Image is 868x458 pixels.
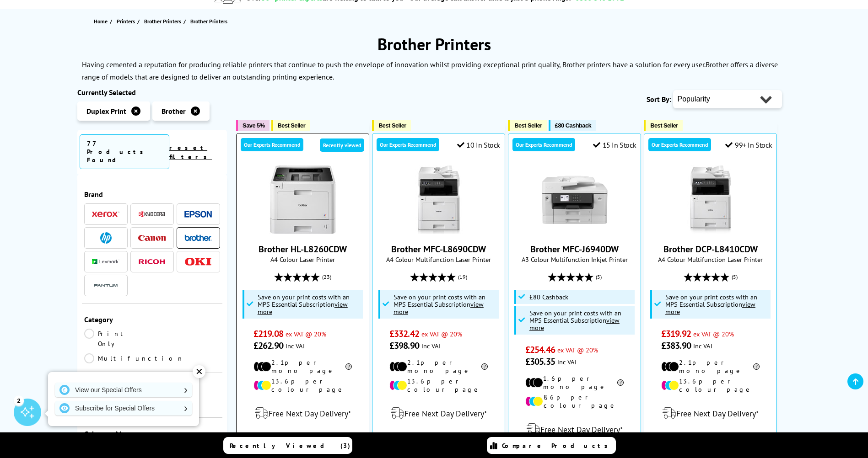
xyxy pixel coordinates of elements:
[676,165,745,234] img: Brother DCP-L8410CDW
[55,383,192,397] a: View our Special Offers
[661,328,691,340] span: £319.92
[529,316,620,332] u: view more
[512,138,575,151] div: Our Experts Recommend
[138,235,166,241] img: Canon
[278,122,306,129] span: Best Seller
[144,16,181,26] span: Brother Printers
[663,243,758,255] a: Brother DCP-L8410CDW
[100,232,112,244] img: HP
[540,165,609,234] img: Brother MFC-J6940DW
[693,330,734,338] span: ex VAT @ 20%
[661,358,760,375] li: 2.1p per mono page
[92,259,119,265] img: Lexmark
[389,328,419,340] span: £332.42
[253,340,283,351] span: £262.90
[138,259,166,264] img: Ricoh
[647,95,671,104] span: Sort By:
[259,243,347,255] a: Brother HL-L8260CDW
[138,211,166,218] img: Kyocera
[665,300,755,316] u: view more
[725,140,772,149] div: 99+ In Stock
[184,258,212,266] img: OKI
[253,328,283,340] span: £219.08
[513,416,636,442] div: modal_delivery
[138,256,166,267] a: Ricoh
[389,358,488,375] li: 2.1p per mono page
[86,107,126,116] span: Duplex Print
[529,309,621,332] span: Save on your print costs with an MPS Essential Subscription
[322,268,331,286] span: (23)
[593,140,636,149] div: 15 In Stock
[557,357,577,366] span: inc VAT
[84,329,152,349] a: Print Only
[549,120,596,131] button: £80 Cashback
[487,437,616,454] a: Compare Products
[84,315,221,324] div: Category
[525,344,555,356] span: £254.46
[372,120,411,131] button: Best Seller
[230,442,350,450] span: Recently Viewed (3)
[389,340,419,351] span: £398.90
[286,330,326,338] span: ex VAT @ 20%
[320,138,364,152] div: Recently viewed
[138,208,166,220] a: Kyocera
[530,243,619,255] a: Brother MFC-J6940DW
[649,400,772,426] div: modal_delivery
[117,16,137,26] a: Printers
[117,16,135,26] span: Printers
[377,255,500,264] span: A4 Colour Multifunction Laser Printer
[80,134,170,169] span: 77 Products Found
[732,268,738,286] span: (5)
[649,255,772,264] span: A4 Colour Multifunction Laser Printer
[644,120,683,131] button: Best Seller
[457,140,500,149] div: 10 In Stock
[502,442,613,450] span: Compare Products
[84,429,221,438] div: Colour or Mono
[258,300,348,316] u: view more
[14,395,24,405] div: 2
[92,211,119,218] img: Xerox
[404,165,473,234] img: Brother MFC-L8690CDW
[661,340,691,351] span: £383.90
[514,122,542,129] span: Best Seller
[138,232,166,244] a: Canon
[84,190,221,199] div: Brand
[92,232,119,244] a: HP
[82,60,778,81] p: Brother offers a diverse range of models that are designed to deliver an outstanding printing exp...
[236,120,269,131] button: Save 5%
[391,243,486,255] a: Brother MFC-L8690CDW
[377,400,500,426] div: modal_delivery
[676,227,745,236] a: Brother DCP-L8410CDW
[92,280,119,291] a: Pantum
[184,211,212,218] img: Epson
[378,122,406,129] span: Best Seller
[92,208,119,220] a: Xerox
[77,88,227,97] div: Currently Selected
[144,16,183,26] a: Brother Printers
[258,293,350,316] span: Save on your print costs with an MPS Essential Subscription
[661,377,760,394] li: 13.6p per colour page
[184,208,212,220] a: Epson
[184,234,212,241] img: Brother
[84,353,184,363] a: Multifunction
[77,33,791,55] h1: Brother Printers
[389,377,488,394] li: 13.6p per colour page
[184,232,212,244] a: Brother
[55,401,192,415] a: Subscribe for Special Offers
[241,255,364,264] span: A4 Colour Laser Printer
[458,268,467,286] span: (19)
[92,256,119,267] a: Lexmark
[92,280,119,291] img: Pantum
[162,107,186,116] span: Brother
[271,120,310,131] button: Best Seller
[525,393,624,410] li: 8.6p per colour page
[596,268,602,286] span: (5)
[421,341,442,350] span: inc VAT
[82,60,706,69] p: Having cemented a reputation for producing reliable printers that continue to push the envelope o...
[557,346,598,354] span: ex VAT @ 20%
[377,138,439,151] div: Our Experts Recommend
[540,227,609,236] a: Brother MFC-J6940DW
[169,144,212,161] a: reset filters
[525,374,624,391] li: 1.6p per mono page
[555,122,591,129] span: £80 Cashback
